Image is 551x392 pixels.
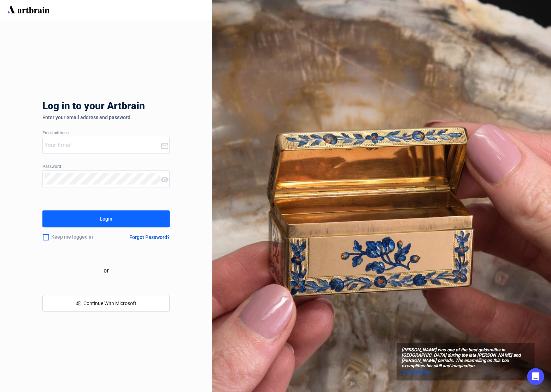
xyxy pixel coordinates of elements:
[100,213,112,224] div: Login
[42,115,170,120] div: Enter your email address and password.
[45,140,160,151] input: Your Email
[401,369,429,375] span: @christiesinc
[42,295,170,312] button: windowsContinue With Microsoft
[401,369,530,376] a: @christiesinc
[129,234,170,240] div: Forgot Password?
[42,210,170,227] button: Login
[42,131,170,136] div: Email address
[76,301,81,306] span: windows
[42,100,254,115] div: Log in to your Artbrain
[42,230,112,245] div: Keep me logged in
[42,164,170,169] div: Password
[401,347,530,369] span: [PERSON_NAME] was one of the best goldsmiths in [GEOGRAPHIC_DATA] during the late [PERSON_NAME] a...
[98,266,115,275] span: or
[83,300,136,306] span: Continue With Microsoft
[527,368,544,385] div: Open Intercom Messenger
